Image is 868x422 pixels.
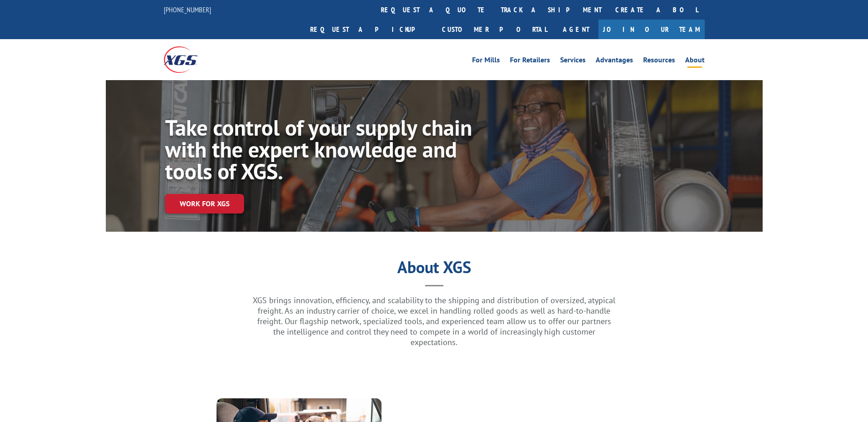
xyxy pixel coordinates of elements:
[303,20,435,39] a: Request a pickup
[554,20,598,39] a: Agent
[106,261,763,278] h1: About XGS
[435,20,554,39] a: Customer Portal
[560,56,586,66] a: Services
[472,56,500,66] a: For Mills
[643,56,675,66] a: Resources
[252,295,617,347] p: XGS brings innovation, efficiency, and scalability to the shipping and distribution of oversized,...
[165,117,474,187] h1: Take control of your supply chain with the expert knowledge and tools of XGS.
[165,194,244,214] a: Work for XGS
[164,5,211,14] a: [PHONE_NUMBER]
[598,20,705,39] a: Join Our Team
[685,56,705,66] a: About
[596,56,633,66] a: Advantages
[510,56,550,66] a: For Retailers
